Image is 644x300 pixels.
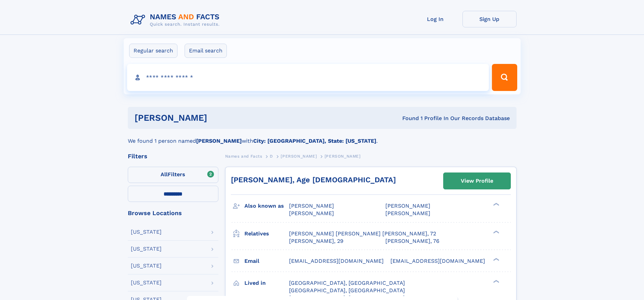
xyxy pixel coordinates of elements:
img: Logo Names and Facts [128,11,225,29]
a: D [270,152,273,160]
span: [PERSON_NAME] [281,154,317,159]
span: [EMAIL_ADDRESS][DOMAIN_NAME] [289,258,384,264]
span: [PERSON_NAME] [385,203,430,209]
h1: [PERSON_NAME] [135,114,305,122]
label: Filters [128,167,218,183]
a: [PERSON_NAME] [PERSON_NAME] [PERSON_NAME], 72 [289,230,436,237]
span: All [161,171,168,178]
a: Log In [408,11,462,27]
span: [GEOGRAPHIC_DATA], [GEOGRAPHIC_DATA] [289,287,405,294]
a: [PERSON_NAME], 76 [385,237,439,245]
div: ❯ [492,257,500,261]
a: View Profile [444,173,510,189]
span: [GEOGRAPHIC_DATA], [GEOGRAPHIC_DATA] [289,280,405,286]
div: ❯ [492,230,500,234]
span: D [270,154,273,159]
input: search input [127,64,489,91]
h3: Lived in [244,277,289,289]
div: ❯ [492,279,500,283]
div: [US_STATE] [131,246,162,252]
a: [PERSON_NAME] [281,152,317,160]
div: Filters [128,153,218,159]
div: ❯ [492,202,500,207]
div: View Profile [461,173,493,189]
a: Sign Up [462,11,517,27]
div: Found 1 Profile In Our Records Database [305,115,510,122]
div: Browse Locations [128,210,218,216]
div: [US_STATE] [131,263,162,269]
h3: Email [244,255,289,267]
a: Names and Facts [225,152,262,160]
a: [PERSON_NAME], Age [DEMOGRAPHIC_DATA] [231,176,396,184]
span: [PERSON_NAME] [325,154,361,159]
label: Email search [185,44,227,58]
div: We found 1 person named with . [128,129,517,145]
h3: Relatives [244,228,289,239]
label: Regular search [129,44,177,58]
button: Search Button [492,64,517,91]
span: [PERSON_NAME] [385,210,430,216]
div: [US_STATE] [131,280,162,285]
b: [PERSON_NAME] [196,138,242,144]
span: [PERSON_NAME] [289,203,334,209]
span: [PERSON_NAME] [289,210,334,216]
h3: Also known as [244,200,289,212]
b: City: [GEOGRAPHIC_DATA], State: [US_STATE] [253,138,376,144]
div: [US_STATE] [131,229,162,235]
span: [EMAIL_ADDRESS][DOMAIN_NAME] [390,258,485,264]
a: [PERSON_NAME], 29 [289,237,343,245]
